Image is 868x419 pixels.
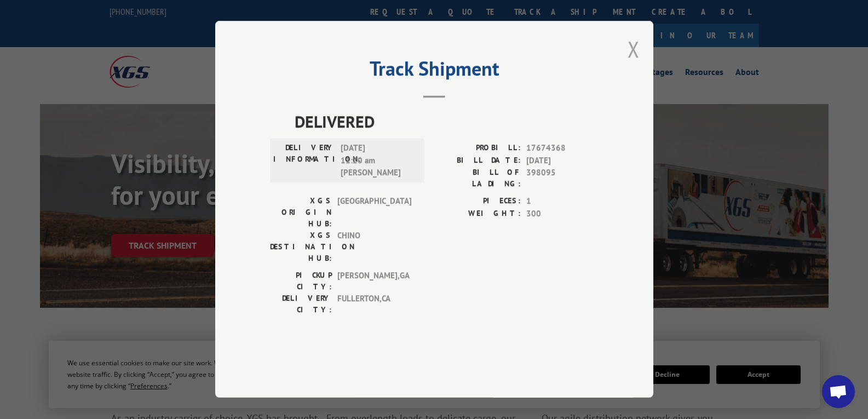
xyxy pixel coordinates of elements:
span: [DATE] [526,154,599,167]
span: [DATE] 11:20 am [PERSON_NAME] [341,142,415,180]
span: FULLERTON , CA [337,293,411,316]
span: 398095 [526,167,599,190]
span: 17674368 [526,142,599,155]
label: PROBILL: [434,142,521,155]
label: WEIGHT: [434,208,521,220]
label: XGS ORIGIN HUB: [270,196,332,230]
span: 1 [526,196,599,208]
button: Close modal [628,35,640,64]
h2: Track Shipment [270,61,599,82]
span: 300 [526,208,599,220]
label: BILL OF LADING: [434,167,521,190]
span: [GEOGRAPHIC_DATA] [337,196,411,230]
label: DELIVERY INFORMATION: [273,142,335,180]
label: BILL DATE: [434,154,521,167]
label: PICKUP CITY: [270,270,332,293]
label: XGS DESTINATION HUB: [270,230,332,265]
div: Open chat [822,375,855,408]
span: CHINO [337,230,411,265]
label: PIECES: [434,196,521,208]
span: [PERSON_NAME] , GA [337,270,411,293]
label: DELIVERY CITY: [270,293,332,316]
span: DELIVERED [295,110,599,134]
